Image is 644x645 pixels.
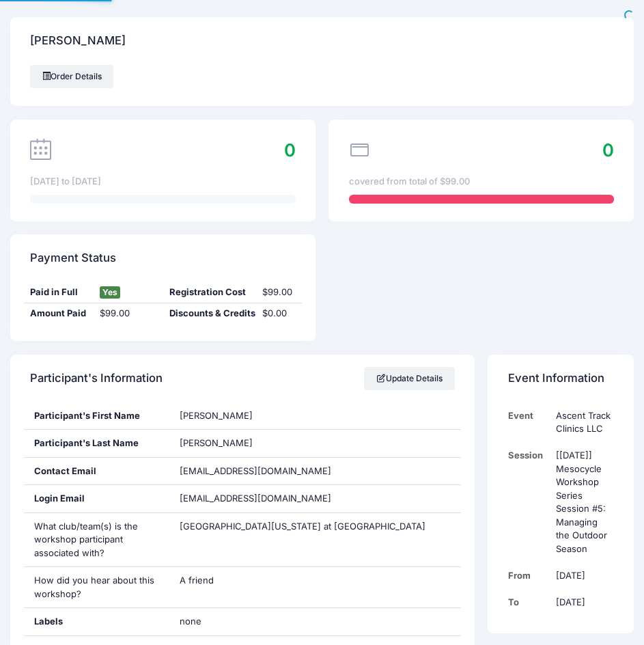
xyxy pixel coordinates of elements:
[24,485,170,512] div: Login Email
[24,430,170,457] div: Participant's Last Name
[24,513,170,567] div: What club/team(s) is the workshop participant associated with?
[549,562,613,589] td: [DATE]
[30,175,295,189] div: [DATE] to [DATE]
[24,608,170,635] div: Labels
[284,139,296,161] span: 0
[180,465,331,476] span: [EMAIL_ADDRESS][DOMAIN_NAME]
[163,286,255,299] div: Registration Cost
[30,65,113,88] a: Order Details
[100,286,120,299] span: Yes
[508,442,550,562] td: Session
[30,359,163,398] h4: Participant's Information
[602,139,614,161] span: 0
[508,589,550,616] td: To
[255,307,302,320] div: $0.00
[549,402,613,443] td: Ascent Track Clinics LLC
[24,286,94,299] div: Paid in Full
[180,575,214,586] span: A friend
[349,175,614,189] div: covered from total of $99.00
[549,442,613,562] td: [[DATE]] Mesocycle Workshop Series Session #5: Managing the Outdoor Season
[24,402,170,430] div: Participant's First Name
[163,307,255,320] div: Discounts & Credits
[30,239,116,278] h4: Payment Status
[508,402,550,443] td: Event
[180,410,253,421] span: [PERSON_NAME]
[255,286,302,299] div: $99.00
[180,521,425,532] span: [GEOGRAPHIC_DATA][US_STATE] at [GEOGRAPHIC_DATA]
[364,367,455,390] a: Update Details
[508,562,550,589] td: From
[24,567,170,607] div: How did you hear about this workshop?
[180,437,253,448] span: [PERSON_NAME]
[180,492,350,506] span: [EMAIL_ADDRESS][DOMAIN_NAME]
[93,307,163,320] div: $99.00
[30,22,126,61] h4: [PERSON_NAME]
[508,359,604,398] h4: Event Information
[180,615,350,629] span: none
[24,307,94,320] div: Amount Paid
[24,458,170,485] div: Contact Email
[549,589,613,616] td: [DATE]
